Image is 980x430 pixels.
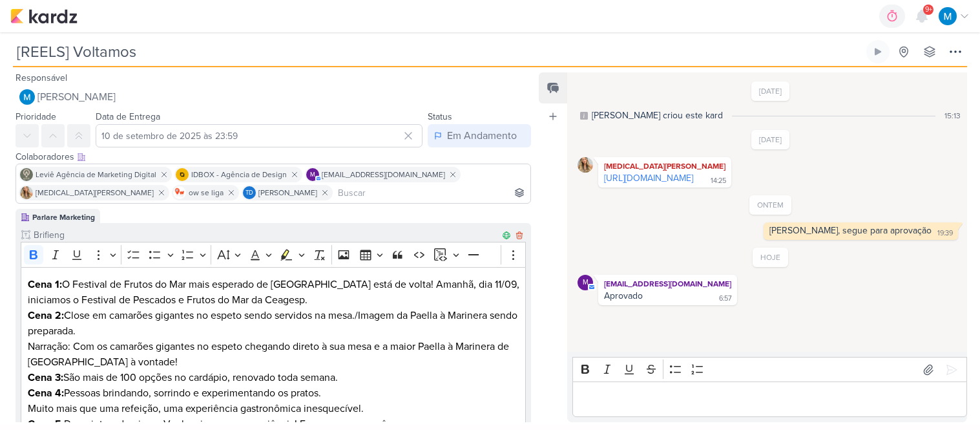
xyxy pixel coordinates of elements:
span: 9+ [925,5,932,15]
strong: Cena 4: [28,387,64,400]
strong: Cena 3: [28,371,63,384]
p: m [583,279,589,286]
img: Leviê Agência de Marketing Digital [20,168,33,181]
div: Parlare Marketing [32,211,95,223]
p: O Festival de Frutos do Mar mais esperado de [GEOGRAPHIC_DATA] está de volta! Amanhã, dia 11/09, ... [28,277,519,308]
div: [MEDICAL_DATA][PERSON_NAME] [601,160,729,173]
span: [MEDICAL_DATA][PERSON_NAME] [36,187,154,199]
div: Colaboradores [16,150,531,164]
input: Kard Sem Título [13,40,864,63]
div: 19:39 [937,228,953,239]
div: Editor toolbar [21,242,526,267]
div: mlegnaioli@gmail.com [578,275,593,290]
div: Editor editing area: main [572,382,967,417]
img: kardz.app [10,8,78,24]
img: MARIANA MIRANDA [939,7,957,25]
strong: Cena 2: [28,309,64,322]
span: [PERSON_NAME] [37,89,116,105]
span: [EMAIL_ADDRESS][DOMAIN_NAME] [322,169,445,180]
span: ow se liga [189,187,224,199]
div: 15:13 [944,110,961,122]
div: Thais de carvalho [243,186,256,199]
div: Ligar relógio [873,47,883,57]
label: Prioridade [16,111,56,122]
label: Responsável [16,72,67,83]
input: Texto sem título [31,228,500,242]
div: Em Andamento [447,128,517,144]
img: ow se liga [173,186,186,199]
img: IDBOX - Agência de Design [176,168,189,181]
div: 14:25 [711,176,726,186]
div: 6:57 [719,294,732,304]
div: [PERSON_NAME] criou este kard [592,109,723,122]
p: Close em camarões gigantes no espeto sendo servidos na mesa./Imagem da Paella à Marinera sendo pr... [28,308,519,385]
div: Aprovado [604,290,643,301]
label: Status [428,111,452,122]
span: IDBOX - Agência de Design [191,169,287,180]
img: MARIANA MIRANDA [19,89,35,105]
img: Yasmin Yumi [20,186,33,199]
div: mlegnaioli@gmail.com [306,168,319,181]
div: Editor toolbar [572,357,967,382]
div: [EMAIL_ADDRESS][DOMAIN_NAME] [601,277,735,290]
img: Yasmin Yumi [578,157,593,173]
span: Leviê Agência de Marketing Digital [36,169,156,180]
strong: Cena 1: [28,278,62,291]
input: Buscar [335,185,528,200]
p: Pessoas brindando, sorrindo e experimentando os pratos. Muito mais que uma refeição, uma experiên... [28,385,519,416]
button: [PERSON_NAME] [16,85,531,109]
p: Td [245,190,253,197]
label: Data de Entrega [96,111,160,122]
p: m [310,172,315,178]
span: [PERSON_NAME] [258,187,317,199]
button: Em Andamento [428,124,531,147]
input: Select a date [96,124,422,147]
div: [PERSON_NAME], segue para aprovação [769,225,932,236]
a: [URL][DOMAIN_NAME] [604,173,693,184]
